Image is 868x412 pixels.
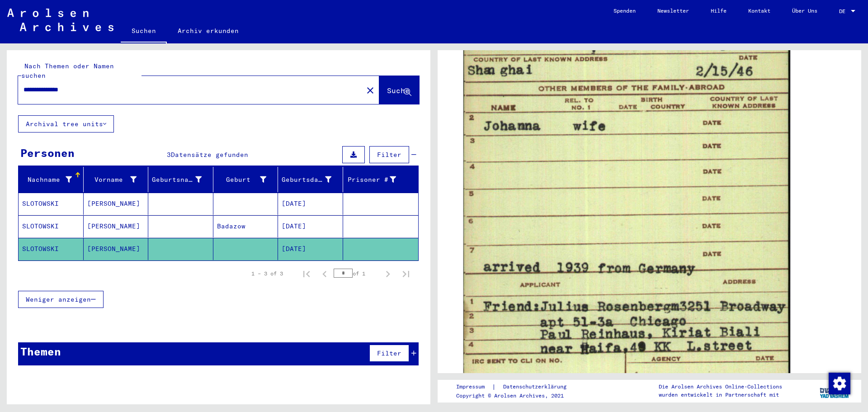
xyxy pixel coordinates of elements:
span: Suche [387,86,410,95]
span: Filter [377,349,401,357]
div: Geburtsname [152,175,202,185]
span: Weniger anzeigen [26,295,91,303]
mat-header-cell: Geburtsdatum [278,167,343,192]
div: Vorname [87,175,137,185]
button: Next page [379,265,397,283]
button: Last page [397,265,415,283]
mat-cell: SLOTOWSKI [19,215,84,237]
mat-label: Nach Themen oder Namen suchen [21,62,114,80]
div: Geburtsname [152,172,213,187]
div: Geburt‏ [217,175,267,185]
span: DE [839,8,849,14]
p: Copyright © Arolsen Archives, 2021 [456,392,577,400]
mat-cell: [PERSON_NAME] [84,238,149,260]
mat-header-cell: Geburt‏ [213,167,278,192]
div: Personen [20,145,75,161]
mat-cell: [PERSON_NAME] [84,215,149,237]
mat-cell: [PERSON_NAME] [84,193,149,215]
mat-cell: [DATE] [278,238,343,260]
mat-header-cell: Geburtsname [148,167,213,192]
a: Suchen [121,20,167,43]
button: Archival tree units [18,115,114,133]
div: Prisoner # [347,172,408,187]
button: Suche [379,76,419,104]
mat-cell: Badazow [213,215,278,237]
mat-cell: SLOTOWSKI [19,238,84,260]
mat-header-cell: Prisoner # [343,167,419,192]
div: Geburtsdatum [282,172,343,187]
div: of 1 [334,269,379,278]
div: | [456,382,577,392]
mat-header-cell: Nachname [19,167,84,192]
mat-cell: [DATE] [278,215,343,237]
button: First page [297,265,316,283]
div: Nachname [22,175,72,185]
span: Filter [377,151,401,159]
span: 3 [167,151,171,159]
p: wurden entwickelt in Partnerschaft mit [659,391,782,399]
button: Weniger anzeigen [18,291,104,308]
mat-cell: [DATE] [278,193,343,215]
mat-icon: close [365,85,376,96]
div: Prisoner # [347,175,396,185]
div: Vorname [87,172,148,187]
p: Die Arolsen Archives Online-Collections [659,383,782,391]
button: Clear [361,81,379,99]
mat-cell: SLOTOWSKI [19,193,84,215]
span: Datensätze gefunden [171,151,248,159]
img: yv_logo.png [818,379,852,402]
div: Geburtsdatum [282,175,331,185]
a: Impressum [456,382,492,392]
a: Archiv erkunden [167,20,250,42]
mat-header-cell: Vorname [84,167,149,192]
div: Geburt‏ [217,172,278,187]
div: Nachname [22,172,83,187]
button: Filter [369,345,409,362]
div: Themen [20,343,61,360]
button: Filter [369,146,409,163]
a: Datenschutzerklärung [496,382,577,392]
img: Arolsen_neg.svg [7,9,113,31]
div: 1 – 3 of 3 [251,270,283,278]
button: Previous page [316,265,334,283]
img: Zustimmung ändern [829,373,850,394]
